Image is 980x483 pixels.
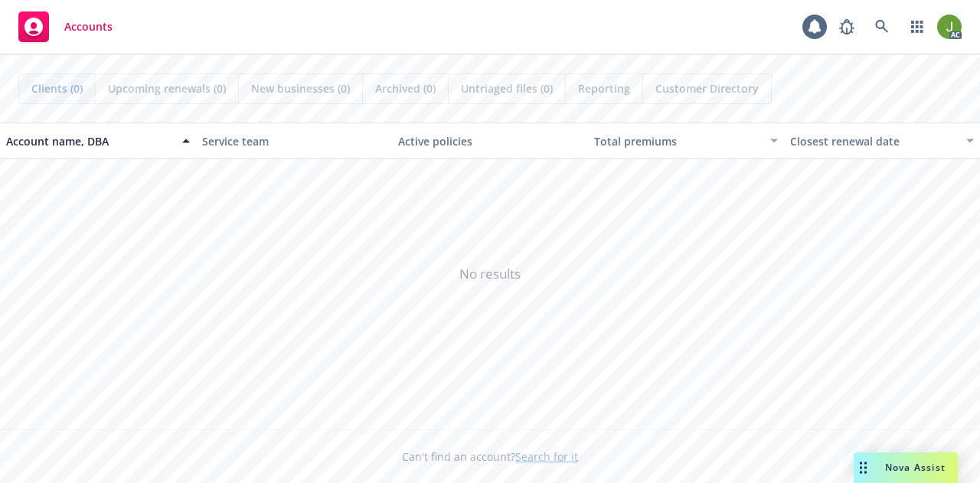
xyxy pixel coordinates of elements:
span: Upcoming renewals (0) [108,80,226,96]
a: Report a Bug [831,11,862,42]
button: Closest renewal date [784,122,980,159]
a: Switch app [902,11,933,42]
span: New businesses (0) [251,80,350,96]
div: Total premiums [594,133,761,149]
button: Service team [196,122,392,159]
div: Closest renewal date [790,133,957,149]
a: Search [867,11,897,42]
span: Can't find an account? [402,449,578,465]
span: Accounts [64,21,113,33]
span: Reporting [578,80,630,96]
span: Archived (0) [375,80,436,96]
div: Active policies [398,133,582,149]
span: Nova Assist [885,461,946,474]
span: Clients (0) [31,80,83,96]
a: Accounts [12,5,119,48]
div: Account name, DBA [6,133,173,149]
a: Search for it [515,449,578,464]
div: Drag to move [854,452,873,483]
span: Customer Directory [655,80,759,96]
div: Service team [202,133,386,149]
button: Total premiums [588,122,784,159]
button: Nova Assist [854,452,958,483]
button: Active policies [392,122,588,159]
span: Untriaged files (0) [461,80,553,96]
img: photo [937,15,962,39]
